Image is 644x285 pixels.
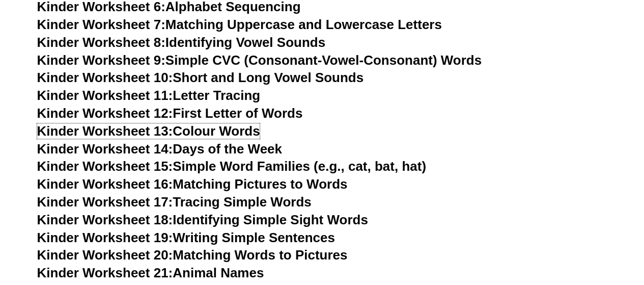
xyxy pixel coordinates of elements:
[37,247,348,263] a: Kinder Worksheet 20:Matching Words to Pictures
[37,176,348,192] a: Kinder Worksheet 16:Matching Pictures to Words
[37,17,165,32] span: Kinder Worksheet 7:
[37,265,173,280] span: Kinder Worksheet 21:
[37,247,173,263] span: Kinder Worksheet 20:
[37,265,264,280] a: Kinder Worksheet 21:Animal Names
[37,230,173,245] span: Kinder Worksheet 19:
[37,141,282,157] a: Kinder Worksheet 14:Days of the Week
[37,106,303,121] a: Kinder Worksheet 12:First Letter of Words
[37,176,173,192] span: Kinder Worksheet 16:
[37,159,426,174] a: Kinder Worksheet 15:Simple Word Families (e.g., cat, bat, hat)
[37,70,364,85] a: Kinder Worksheet 10:Short and Long Vowel Sounds
[37,212,368,227] a: Kinder Worksheet 18:Identifying Simple Sight Words
[37,35,325,50] a: Kinder Worksheet 8:Identifying Vowel Sounds
[37,123,173,139] span: Kinder Worksheet 13:
[474,170,644,285] iframe: Chat Widget
[37,123,260,139] a: Kinder Worksheet 13:Colour Words
[37,88,261,103] a: Kinder Worksheet 11:Letter Tracing
[37,230,335,245] a: Kinder Worksheet 19:Writing Simple Sentences
[37,70,173,85] span: Kinder Worksheet 10:
[37,194,312,210] a: Kinder Worksheet 17:Tracing Simple Words
[37,35,165,50] span: Kinder Worksheet 8:
[37,17,442,32] a: Kinder Worksheet 7:Matching Uppercase and Lowercase Letters
[37,141,173,157] span: Kinder Worksheet 14:
[37,88,173,103] span: Kinder Worksheet 11:
[37,212,173,227] span: Kinder Worksheet 18:
[37,106,173,121] span: Kinder Worksheet 12:
[37,53,482,68] a: Kinder Worksheet 9:Simple CVC (Consonant-Vowel-Consonant) Words
[37,53,165,68] span: Kinder Worksheet 9:
[37,194,173,210] span: Kinder Worksheet 17:
[37,159,173,174] span: Kinder Worksheet 15:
